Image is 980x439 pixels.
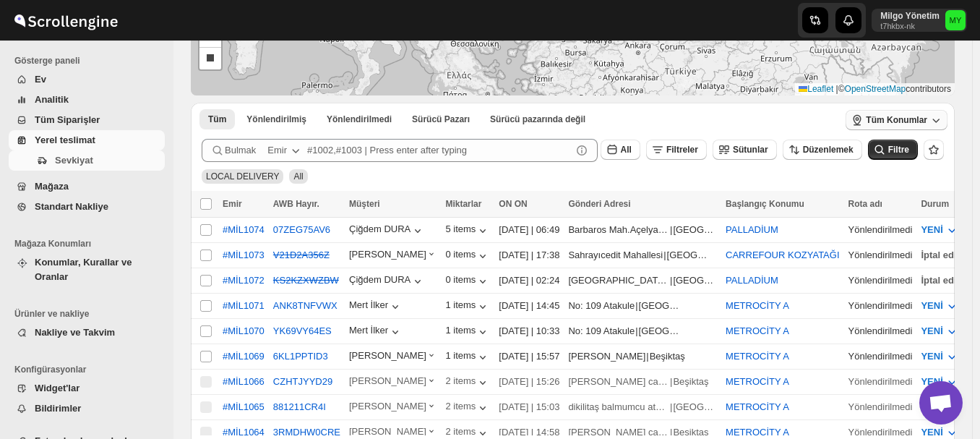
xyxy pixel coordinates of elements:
[726,401,789,412] button: METROCİTY A
[349,401,437,415] button: [PERSON_NAME]
[225,143,256,158] span: Bulmak
[499,273,559,288] div: [DATE] | 02:24
[726,300,789,311] button: METROCİTY A
[499,223,559,237] div: [DATE] | 06:49
[921,199,949,209] span: Durum
[273,351,328,362] button: 6KL1PPTID3
[673,375,708,389] div: Beşiktaş
[921,376,942,387] span: YENİ
[327,114,392,125] span: Yönlendirilmedi
[836,84,838,94] span: |
[726,351,789,362] button: METROCİTY A
[35,327,115,338] span: Nakliye ve Takvim
[273,250,330,260] button: V21D2A356Z
[9,398,165,419] button: Bildirimler
[845,84,906,94] a: OpenStreetMap
[639,299,683,313] div: [GEOGRAPHIC_DATA]
[349,199,380,209] span: Müşteri
[795,83,955,95] div: © contributors
[223,300,265,311] button: #MİL1071
[445,325,490,339] button: 1 items
[223,325,265,336] button: #MİL1070
[880,22,940,30] p: t7hkbx-nk
[568,223,717,237] div: |
[601,140,640,160] button: All
[568,400,717,414] div: |
[568,349,645,364] div: [PERSON_NAME]
[14,364,166,375] span: Konfigürasyonlar
[259,139,311,162] button: Emir
[223,427,265,438] div: #MİL1064
[445,249,490,263] div: 0 items
[206,171,279,182] span: LOCAL DELIVERY
[445,401,490,415] button: 2 items
[223,275,265,286] button: #MİL1072
[726,199,804,209] span: Başlangıç Konumu
[307,139,572,162] input: #1002,#1003 | Press enter after typing
[568,299,635,313] div: No: 109 Atakule
[568,248,717,263] div: |
[349,325,403,339] button: Mert İlker
[912,370,967,393] button: YENİ
[568,273,717,288] div: |
[799,84,833,94] a: Leaflet
[199,109,235,129] button: All
[568,375,669,389] div: [PERSON_NAME] caddesi no 79 ulus
[848,375,913,389] div: Yönlendirilmedi
[848,299,913,313] div: Yönlendirilmedi
[921,325,942,336] span: YENİ
[14,238,166,250] span: Mağaza Konumları
[650,349,685,364] div: Beşiktaş
[912,294,967,317] button: YENİ
[9,378,165,398] button: Widget'lar
[273,224,330,235] button: 07ZEG75AV6
[499,324,559,338] div: [DATE] | 10:33
[888,145,909,155] span: Filtre
[880,10,940,22] p: Milgo Yönetim
[349,350,437,365] button: [PERSON_NAME]
[349,299,403,314] button: Mert İlker
[14,308,166,320] span: Ürünler ve nakliye
[349,274,425,289] button: Çiğdem DURA
[568,199,630,209] span: Gönderi Adresi
[568,349,717,364] div: |
[846,110,947,130] button: Tüm Konumlar
[848,400,913,414] div: Yönlendirilmedi
[803,145,854,155] span: Düzenlemek
[445,350,490,365] button: 1 items
[445,223,490,238] div: 5 items
[445,274,490,289] div: 0 items
[349,249,437,263] div: [PERSON_NAME]
[9,90,165,110] button: Analitik
[568,248,663,263] div: Sahrayıcedit Mahallesi
[499,400,559,414] div: [DATE] | 15:03
[666,145,698,155] span: Filtreler
[273,427,340,438] button: 3RMDHW0CRE
[349,223,425,238] button: Çiğdem DURA
[349,375,437,390] button: [PERSON_NAME]
[273,275,339,286] s: KS2KZXWZBW
[848,223,913,237] div: Yönlendirilmedi
[921,300,942,311] span: YENİ
[568,223,669,237] div: Barbaros Mah.Açelya Sokağı Ağaoğlu Moontown Sitesi A1-2 Blok D:8
[499,248,559,263] div: [DATE] | 17:38
[912,396,967,419] button: YENİ
[35,403,81,414] span: Bildirimler
[726,325,789,336] button: METROCİTY A
[646,140,707,160] button: Filtreler
[568,299,717,313] div: |
[223,401,265,412] button: #MİL1065
[673,400,717,414] div: [GEOGRAPHIC_DATA]
[35,94,69,105] span: Analitik
[273,401,326,412] button: 881211CR4I
[223,224,265,235] div: #MİL1074
[481,109,594,129] button: Un-claimable
[403,109,478,129] button: Claimable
